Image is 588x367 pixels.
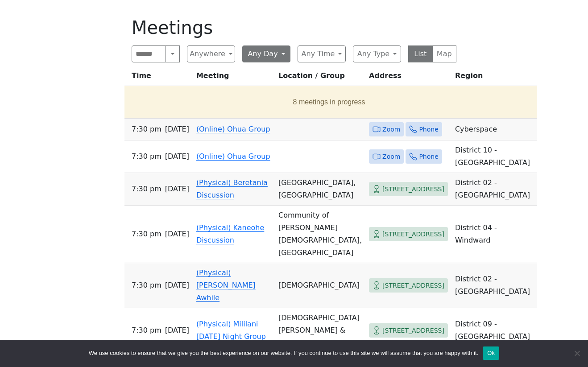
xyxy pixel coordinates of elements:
td: [DEMOGRAPHIC_DATA] [275,263,365,308]
a: (Physical) Mililani [DATE] Night Group [196,320,266,341]
td: District 02 - [GEOGRAPHIC_DATA] [451,263,537,308]
a: (Physical) [PERSON_NAME] Awhile [196,268,256,302]
td: District 10 - [GEOGRAPHIC_DATA] [451,140,537,173]
span: [STREET_ADDRESS] [382,229,444,240]
th: Address [365,70,451,86]
button: Map [432,45,457,62]
span: [DATE] [165,150,189,163]
button: 8 meetings in progress [128,90,530,115]
span: [STREET_ADDRESS] [382,325,444,336]
a: (Physical) Beretania Discussion [196,178,268,199]
button: Any Day [242,45,290,62]
span: 7:30 PM [132,324,161,337]
span: [STREET_ADDRESS] [382,184,444,195]
span: [STREET_ADDRESS] [382,280,444,291]
span: We use cookies to ensure that we give you the best experience on our website. If you continue to ... [89,349,478,358]
th: Location / Group [275,70,365,86]
td: District 09 - [GEOGRAPHIC_DATA] [451,308,537,353]
td: District 02 - [GEOGRAPHIC_DATA] [451,173,537,206]
td: [GEOGRAPHIC_DATA], [GEOGRAPHIC_DATA] [275,173,365,206]
span: Phone [419,151,438,162]
td: Community of [PERSON_NAME][DEMOGRAPHIC_DATA], [GEOGRAPHIC_DATA] [275,206,365,263]
th: Time [124,70,193,86]
button: Any Type [353,45,401,62]
span: Zoom [382,124,400,135]
button: List [408,45,433,62]
a: (Physical) Kaneohe Discussion [196,223,264,244]
span: [DATE] [165,324,189,337]
button: Search [166,45,180,62]
h1: Meetings [132,17,456,38]
th: Region [451,70,537,86]
button: Any Time [298,45,346,62]
a: (Online) Ohua Group [196,125,270,133]
a: (Online) Ohua Group [196,152,270,161]
span: No [572,349,581,358]
span: [DATE] [165,279,189,292]
span: 7:30 PM [132,150,161,163]
td: [DEMOGRAPHIC_DATA][PERSON_NAME] & [DEMOGRAPHIC_DATA] [275,308,365,353]
span: 7:30 PM [132,183,161,195]
td: District 04 - Windward [451,206,537,263]
button: Ok [483,346,499,360]
input: Search [132,45,166,62]
span: 7:30 PM [132,123,161,136]
span: [DATE] [165,228,189,240]
span: 7:30 PM [132,228,161,240]
th: Meeting [193,70,275,86]
span: 7:30 PM [132,279,161,292]
span: Zoom [382,151,400,162]
span: Phone [419,124,438,135]
span: [DATE] [165,123,189,136]
button: Anywhere [187,45,235,62]
td: Cyberspace [451,119,537,141]
span: [DATE] [165,183,189,195]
